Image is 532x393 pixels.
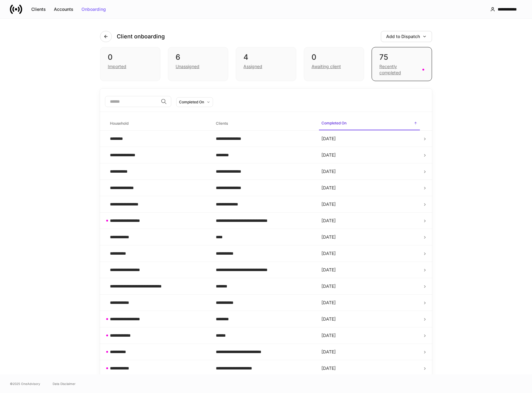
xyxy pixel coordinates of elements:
[176,63,199,70] div: Unassigned
[81,7,106,11] div: Onboarding
[108,63,126,70] div: Imported
[53,381,76,386] a: Data Disclaimer
[243,63,262,70] div: Assigned
[316,344,422,360] td: [DATE]
[10,381,40,386] span: © 2025 OneAdvisory
[77,4,110,14] button: Onboarding
[312,52,356,62] div: 0
[316,229,422,245] td: [DATE]
[100,47,160,81] div: 0Imported
[316,213,422,229] td: [DATE]
[381,31,432,42] button: Add to Dispatch
[316,163,422,180] td: [DATE]
[316,311,422,327] td: [DATE]
[304,47,364,81] div: 0Awaiting client
[316,327,422,344] td: [DATE]
[117,33,165,40] h4: Client onboarding
[316,147,422,163] td: [DATE]
[316,360,422,377] td: [DATE]
[27,4,50,14] button: Clients
[316,196,422,213] td: [DATE]
[107,117,208,130] span: Household
[243,52,288,62] div: 4
[316,131,422,147] td: [DATE]
[179,99,204,105] div: Completed On
[54,7,73,11] div: Accounts
[386,34,427,39] div: Add to Dispatch
[316,295,422,311] td: [DATE]
[110,120,129,126] h6: Household
[216,120,228,126] h6: Clients
[176,97,213,107] button: Completed On
[312,63,341,70] div: Awaiting client
[31,7,46,11] div: Clients
[372,47,432,81] div: 75Recently completed
[108,52,153,62] div: 0
[316,245,422,262] td: [DATE]
[316,278,422,295] td: [DATE]
[213,117,314,130] span: Clients
[379,52,424,62] div: 75
[379,63,419,76] div: Recently completed
[319,117,420,130] span: Completed On
[321,120,347,126] h6: Completed On
[236,47,296,81] div: 4Assigned
[316,180,422,196] td: [DATE]
[316,262,422,278] td: [DATE]
[50,4,77,14] button: Accounts
[168,47,228,81] div: 6Unassigned
[176,52,220,62] div: 6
